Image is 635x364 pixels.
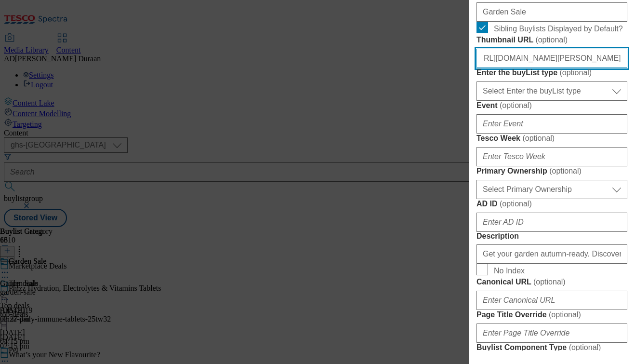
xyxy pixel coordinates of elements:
label: Tesco Week [476,134,627,143]
label: AD ID [476,199,627,209]
label: Primary Ownership [476,166,627,176]
label: Buylist Component Type [476,343,627,352]
span: ( optional ) [559,68,592,77]
span: ( optional ) [533,278,566,286]
label: Enter the buyList type [476,68,627,78]
span: Sibling Buylists Displayed by Default? [494,25,623,33]
input: Enter Title [476,2,627,22]
span: ( optional ) [500,200,532,208]
input: Enter Description [476,244,627,264]
label: Canonical URL [476,277,627,287]
label: Description [476,232,627,241]
span: ( optional ) [549,167,582,175]
input: Enter Tesco Week [476,147,627,166]
input: Enter Event [476,114,627,134]
input: Enter AD ID [476,213,627,232]
span: No Index [494,267,525,275]
input: Enter Thumbnail URL [476,49,627,68]
label: Page Title Override [476,310,627,320]
span: ( optional ) [522,134,555,142]
span: ( optional ) [500,101,532,109]
label: Event [476,101,627,110]
label: Thumbnail URL [476,35,627,45]
input: Enter Canonical URL [476,291,627,310]
span: ( optional ) [535,36,568,44]
span: ( optional ) [549,310,581,319]
span: ( optional ) [569,343,601,351]
input: Enter Page Title Override [476,324,627,343]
